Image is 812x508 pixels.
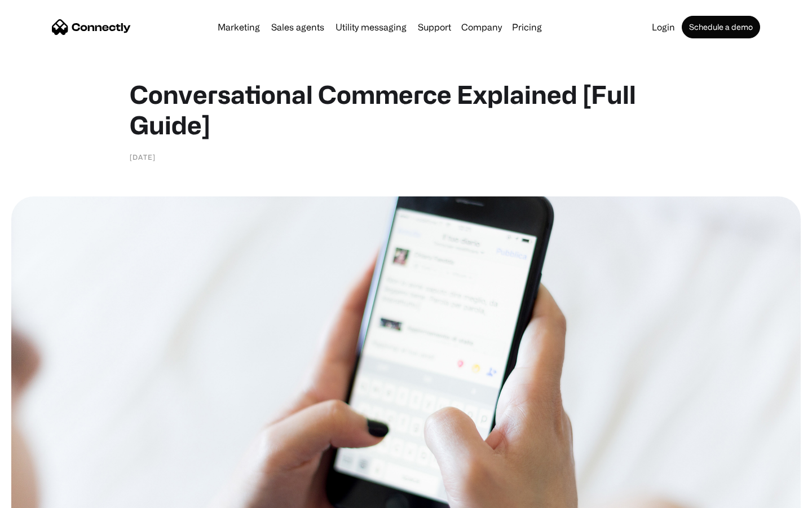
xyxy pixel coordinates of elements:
a: Support [413,23,456,32]
a: Marketing [213,23,264,32]
div: Company [461,19,502,35]
a: Schedule a demo [682,16,760,38]
a: Login [647,23,679,32]
div: [DATE] [130,151,156,163]
a: Pricing [507,23,546,32]
aside: Language selected: English [11,488,68,504]
a: Utility messaging [331,23,411,32]
a: Sales agents [267,23,329,32]
h1: Conversational Commerce Explained [Full Guide] [130,79,682,140]
ul: Language list [23,488,68,504]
